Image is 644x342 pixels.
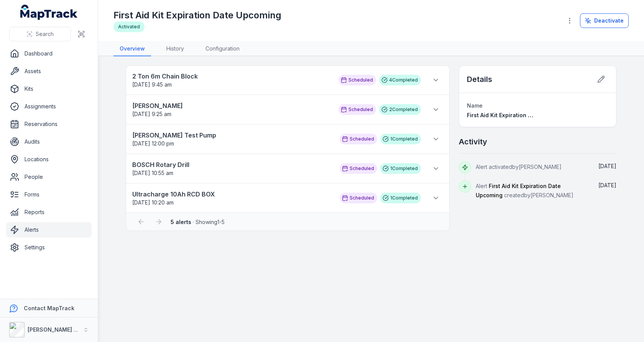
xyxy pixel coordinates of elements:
[160,42,190,56] a: History
[24,305,74,311] strong: Contact MapTrack
[6,187,92,202] a: Forms
[132,101,331,118] a: [PERSON_NAME][DATE] 9:25 am
[132,111,171,117] span: [DATE] 9:25 am
[340,163,377,174] div: Scheduled
[132,81,172,88] span: [DATE] 9:45 am
[598,163,616,169] time: 18/08/2025, 11:26:20 am
[6,46,92,61] a: Dashboard
[28,326,81,333] strong: [PERSON_NAME] Air
[9,27,71,41] button: Search
[113,9,281,21] h1: First Aid Kit Expiration Date Upcoming
[132,131,332,147] a: [PERSON_NAME] Test Pump[DATE] 12:00 pm
[113,21,145,32] div: Activated
[132,160,332,169] strong: BOSCH Rotary Drill
[380,134,421,144] div: 1 Completed
[6,134,92,149] a: Audits
[132,101,331,110] strong: [PERSON_NAME]
[132,160,332,177] a: BOSCH Rotary Drill[DATE] 10:55 am
[36,30,54,38] span: Search
[132,170,173,176] time: 26/08/2025, 10:55:00 am
[467,102,483,109] span: Name
[6,169,92,185] a: People
[476,164,562,170] span: Alert activated by [PERSON_NAME]
[132,81,172,88] time: 30/08/2025, 9:45:00 am
[132,111,171,117] time: 30/08/2025, 9:25:00 am
[379,75,421,85] div: 4 Completed
[132,131,332,140] strong: [PERSON_NAME] Test Pump
[598,182,616,188] time: 18/08/2025, 11:25:45 am
[6,64,92,79] a: Assets
[132,170,173,176] span: [DATE] 10:55 am
[132,140,174,147] span: [DATE] 12:00 pm
[132,199,174,206] span: [DATE] 10:20 am
[171,219,191,225] strong: 5 alerts
[598,163,616,169] span: [DATE]
[132,190,332,206] a: Ultracharge 10Ah RCD BOX[DATE] 10:20 am
[113,42,151,56] a: Overview
[340,193,377,203] div: Scheduled
[6,205,92,220] a: Reports
[338,75,376,85] div: Scheduled
[132,140,174,147] time: 26/08/2025, 12:00:00 pm
[6,222,92,237] a: Alerts
[20,5,78,20] a: MapTrack
[6,116,92,132] a: Reservations
[379,104,421,115] div: 2 Completed
[338,104,376,115] div: Scheduled
[6,240,92,255] a: Settings
[6,152,92,167] a: Locations
[476,183,561,198] span: First Aid Kit Expiration Date Upcoming
[467,74,492,85] h2: Details
[459,136,487,147] h2: Activity
[132,190,332,199] strong: Ultracharge 10Ah RCD BOX
[132,199,174,206] time: 26/08/2025, 10:20:00 am
[132,72,331,88] a: 2 Ton 6m Chain Block[DATE] 9:45 am
[171,219,225,225] span: · Showing 1 - 5
[467,112,569,118] span: First Aid Kit Expiration Date Upcoming
[598,182,616,188] span: [DATE]
[380,163,421,174] div: 1 Completed
[132,72,331,81] strong: 2 Ton 6m Chain Block
[580,13,629,28] button: Deactivate
[6,81,92,97] a: Kits
[476,183,573,198] span: Alert created by [PERSON_NAME]
[340,134,377,144] div: Scheduled
[199,42,246,56] a: Configuration
[380,193,421,203] div: 1 Completed
[6,99,92,114] a: Assignments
